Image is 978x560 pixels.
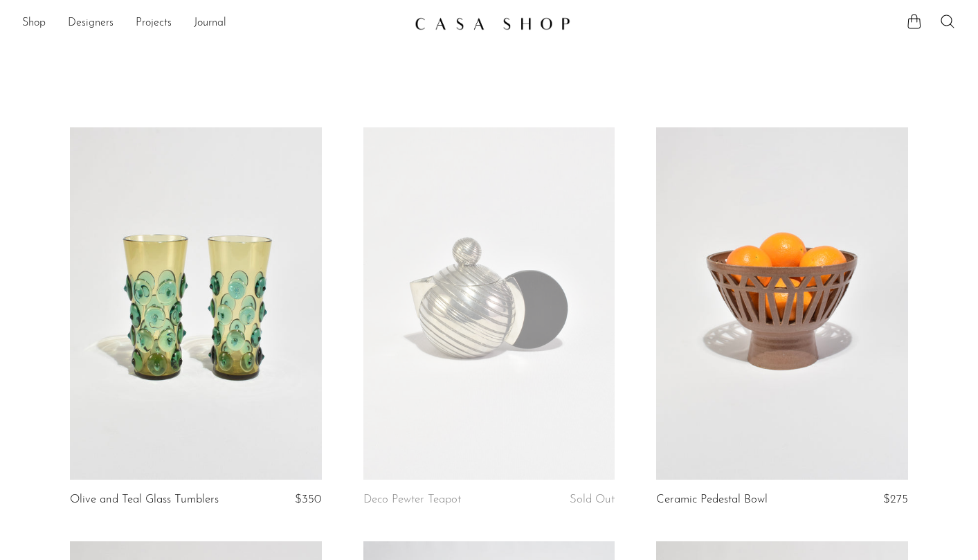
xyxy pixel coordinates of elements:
span: Sold Out [570,494,615,505]
a: Shop [22,15,46,33]
span: $275 [883,494,908,505]
a: Olive and Teal Glass Tumblers [70,494,219,506]
a: Projects [136,15,172,33]
ul: NEW HEADER MENU [22,12,404,35]
nav: Desktop navigation [22,12,404,35]
a: Designers [68,15,114,33]
a: Journal [194,15,226,33]
a: Ceramic Pedestal Bowl [656,494,768,506]
a: Deco Pewter Teapot [363,494,461,506]
span: $350 [295,494,321,505]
